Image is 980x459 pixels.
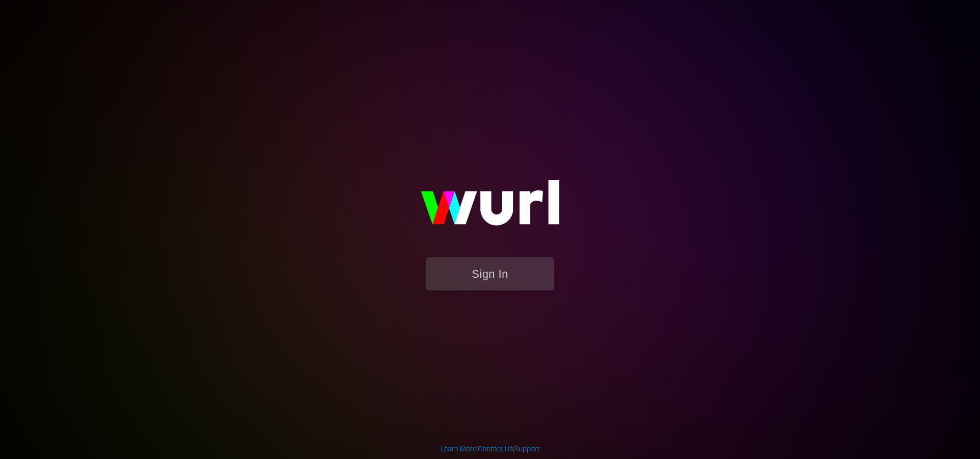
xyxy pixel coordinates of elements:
a: Contact Us [478,445,513,453]
a: Support [514,445,540,453]
a: Learn More [440,445,476,453]
button: Sign In [426,257,554,291]
img: wurl-logo-on-black-223613ac3d8ba8fe6dc639794a292ebdb59501304c7dfd60c99c58986ef67473.svg [388,158,592,257]
div: | | [440,444,540,454]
